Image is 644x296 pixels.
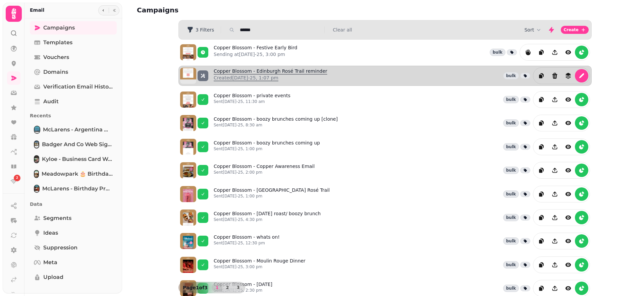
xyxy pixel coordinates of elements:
a: Copper Blossom - boozy brunches coming up [clone]Sent[DATE]-25, 8:30 am [214,116,338,130]
a: Kyloe - Business Card Welcome AutomationKyloe - Business Card Welcome Automation [30,153,117,166]
a: Copper Blossom - [DATE] roast/ boozy brunchSent[DATE]-25, 4:30 pm [214,210,321,225]
button: view [561,93,575,106]
a: McLarens - Birthday Promotion [clone]McLarens - Birthday Promotion [clone] [30,182,117,195]
button: duplicate [535,211,548,224]
a: Vouchers [30,51,117,64]
button: duplicate [535,116,548,130]
button: reports [575,116,588,130]
button: Share campaign preview [548,187,561,201]
button: duplicate [535,282,548,295]
button: duplicate [535,187,548,201]
span: Audit [43,98,59,106]
img: Meadowpark 🎂 Birthday Campaign Automation [35,171,38,177]
button: view [561,140,575,154]
span: 3 [235,286,241,290]
span: Vouchers [43,53,69,61]
a: Verification email history [30,80,117,94]
a: Meadowpark 🎂 Birthday Campaign AutomationMeadowpark 🎂 Birthday Campaign Automation [30,167,117,181]
button: duplicate [535,164,548,177]
button: revisions [561,69,575,82]
button: 2 [222,284,233,292]
button: Share campaign preview [548,234,561,248]
img: aHR0cHM6Ly9zdGFtcGVkZS1zZXJ2aWNlLXByb2QtdGVtcGxhdGUtcHJldmlld3MuczMuZXUtd2VzdC0xLmFtYXpvbmF3cy5jb... [180,92,196,108]
nav: Pagination [212,284,244,292]
button: reports [575,234,588,248]
img: aHR0cHM6Ly9zdGFtcGVkZS1zZXJ2aWNlLXByb2QtdGVtcGxhdGUtcHJldmlld3MuczMuZXUtd2VzdC0xLmFtYXpvbmF3cy5jb... [180,233,196,249]
div: bulk [503,237,519,245]
p: Sent [DATE]-25, 11:30 am [214,99,290,104]
img: Badger and Co Web Sign Up Automation [35,141,39,148]
button: Delete [548,69,561,82]
button: duplicate [535,140,548,154]
a: Copper Blossom - Edinburgh Rosé Trail reminderCreated[DATE]-25, 1:07 pm [214,68,327,84]
span: Segments [43,214,71,222]
div: bulk [503,190,519,198]
button: reports [575,211,588,224]
p: Sent [DATE]-25, 2:00 pm [214,170,315,175]
h2: Email [30,7,44,13]
a: Templates [30,36,117,49]
p: Sent [DATE]-25, 3:00 pm [214,264,306,270]
button: view [561,164,575,177]
span: Meadowpark 🎂 Birthday Campaign Automation [42,170,113,178]
button: Share campaign preview [548,116,561,130]
button: 3 Filters [181,24,219,35]
button: duplicate [535,234,548,248]
button: reports [575,282,588,295]
p: Sent [DATE]-25, 1:00 pm [214,146,320,152]
div: bulk [503,96,519,103]
a: Badger and Co Web Sign Up AutomationBadger and Co Web Sign Up Automation [30,138,117,151]
button: reports [575,187,588,201]
img: McLarens - Birthday Promotion [clone] [35,185,39,192]
button: duplicate [535,258,548,272]
a: Campaigns [30,21,117,35]
a: Copper Blossom - Copper Awareness EmailSent[DATE]-25, 2:00 pm [214,163,315,178]
span: Verification email history [43,83,113,91]
img: aHR0cHM6Ly9zdGFtcGVkZS1zZXJ2aWNlLXByb2QtdGVtcGxhdGUtcHJldmlld3MuczMuZXUtd2VzdC0xLmFtYXpvbmF3cy5jb... [180,257,196,273]
span: 2 [225,286,230,290]
button: duplicate [535,46,548,59]
button: Share campaign preview [548,211,561,224]
a: Copper Blossom - boozy brunches coming upSent[DATE]-25, 1:00 pm [214,139,320,154]
span: Templates [43,39,72,47]
img: aHR0cHM6Ly9zdGFtcGVkZS1zZXJ2aWNlLXByb2QtdGVtcGxhdGUtcHJldmlld3MuczMuZXUtd2VzdC0xLmFtYXpvbmF3cy5jb... [180,139,196,155]
button: Share campaign preview [548,282,561,295]
span: McLarens - Birthday Promotion [clone] [42,185,113,193]
div: bulk [503,72,519,79]
button: Share campaign preview [548,164,561,177]
button: Sort [524,26,542,33]
button: duplicate [535,69,548,82]
span: Meta [43,258,57,267]
div: bulk [490,49,505,56]
a: 2 [7,175,20,188]
a: Copper Blossom - whats on!Sent[DATE]-25, 12:30 pm [214,234,280,248]
button: Share campaign preview [548,46,561,59]
span: Kyloe - Business Card Welcome Automation [42,155,113,163]
span: Domains [43,68,68,76]
img: Kyloe - Business Card Welcome Automation [35,156,39,163]
p: Data [30,198,117,210]
img: aHR0cHM6Ly9zdGFtcGVkZS1zZXJ2aWNlLXByb2QtdGVtcGxhdGUtcHJldmlld3MuczMuZXUtd2VzdC0xLmFtYXpvbmF3cy5jb... [180,115,196,131]
a: Copper Blossom - [DATE]Sent[DATE]-25, 2:30 pm [214,281,272,296]
img: aHR0cHM6Ly9zdGFtcGVkZS1zZXJ2aWNlLXByb2QtdGVtcGxhdGUtcHJldmlld3MuczMuZXUtd2VzdC0xLmFtYXpvbmF3cy5jb... [180,44,196,60]
img: aHR0cHM6Ly9zdGFtcGVkZS1zZXJ2aWNlLXByb2QtdGVtcGxhdGUtcHJldmlld3MuczMuZXUtd2VzdC0xLmFtYXpvbmF3cy5jb... [180,186,196,202]
button: Share campaign preview [548,140,561,154]
p: Recents [30,110,117,122]
a: McLarens - Argentina wine dinnerMcLarens - Argentina wine dinner [30,123,117,136]
a: Suppression [30,241,117,254]
div: bulk [503,261,519,269]
a: Domains [30,65,117,79]
div: bulk [503,119,519,127]
p: Sent [DATE]-25, 1:00 pm [214,193,330,199]
button: view [561,46,575,59]
span: 2 [16,176,18,180]
img: McLarens - Argentina wine dinner [35,126,40,133]
button: 3 [233,284,244,292]
button: Share campaign preview [548,93,561,106]
button: edit [575,69,588,82]
a: Audit [30,95,117,108]
a: Copper Blossom - [GEOGRAPHIC_DATA] Rosé TrailSent[DATE]-25, 1:00 pm [214,187,330,201]
button: view [561,234,575,248]
button: reports [575,46,588,59]
button: reports [575,258,588,272]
